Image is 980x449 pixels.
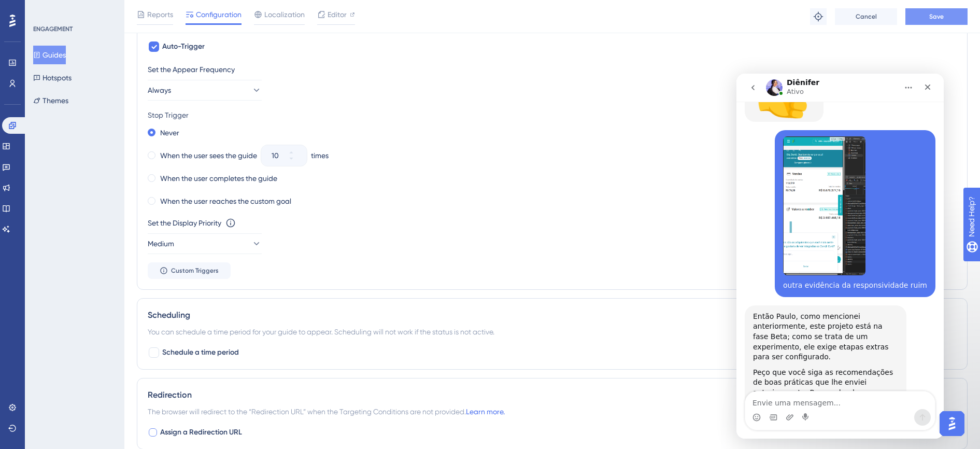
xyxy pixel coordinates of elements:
button: Guides [33,46,66,64]
label: When the user reaches the custom goal [160,195,291,207]
button: Seletor de Gif [33,340,41,348]
label: When the user sees the guide [160,149,257,162]
div: Redirection [148,389,957,401]
div: Set the Appear Frequency [148,63,957,76]
button: Themes [33,91,68,110]
span: Schedule a time period [162,346,239,359]
iframe: Intercom live chat [736,74,944,439]
div: Scheduling [148,309,957,321]
button: Start recording [66,340,74,348]
a: Learn more. [466,408,505,416]
button: Seletor de emoji [16,340,24,348]
button: Carregar anexo [49,340,58,348]
span: Configuration [196,8,242,21]
span: Auto-Trigger [162,40,205,53]
span: Cancel [856,12,877,21]
span: Custom Triggers [171,266,219,275]
button: Enviar mensagem… [178,335,194,352]
span: Editor [328,8,347,21]
label: When the user completes the guide [160,172,277,185]
div: You can schedule a time period for your guide to appear. Scheduling will not work if the status i... [148,326,957,338]
div: Peço que você siga as recomendações de boas práticas que lhe enviei anteriormente. Respondendo su... [17,294,162,355]
textarea: Envie uma mensagem... [9,318,198,335]
span: The browser will redirect to the “Redirection URL” when the Targeting Conditions are not provided. [148,405,505,418]
button: Hotspots [33,68,72,87]
button: Cancel [835,8,897,25]
button: Always [148,80,262,101]
div: Paulo diz… [8,57,199,232]
label: Never [160,127,179,139]
div: Stop Trigger [148,109,957,121]
span: Reports [147,8,173,21]
div: ENGAGEMENT [33,25,73,33]
div: Então Paulo, como mencionei anteriormente, este projeto está na fase Beta; como se trata de um ex... [17,238,162,289]
div: times [311,149,329,162]
div: outra evidência da responsividade ruim [38,57,199,223]
button: Save [905,8,968,25]
span: Always [148,84,171,96]
span: Assign a Redirection URL [160,426,242,439]
span: Save [929,12,944,21]
span: Localization [264,8,305,21]
div: outra evidência da responsividade ruim [47,207,191,217]
span: Medium [148,237,174,250]
iframe: UserGuiding AI Assistant Launcher [936,408,968,439]
div: Set the Display Priority [148,217,221,229]
button: Custom Triggers [148,262,231,279]
span: Need Help? [24,3,65,15]
button: Medium [148,233,262,254]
